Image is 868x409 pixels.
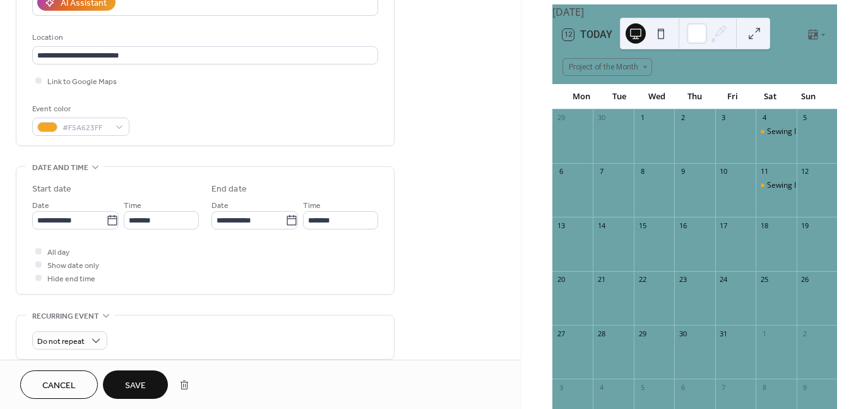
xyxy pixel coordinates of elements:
[638,329,647,338] div: 29
[597,113,606,123] div: 30
[562,84,600,109] div: Mon
[638,84,676,109] div: Wed
[32,183,71,196] div: Start date
[719,167,728,176] div: 10
[556,167,566,176] div: 6
[638,167,647,176] div: 8
[767,180,836,191] div: Sewing I (Session 2)
[556,113,566,123] div: 29
[719,113,728,123] div: 3
[303,199,321,212] span: Time
[600,84,638,109] div: Tue
[103,370,168,399] button: Save
[678,113,687,123] div: 2
[37,334,85,349] span: Do not repeat
[678,329,687,338] div: 30
[125,379,146,393] span: Save
[713,84,751,109] div: Fri
[597,221,606,230] div: 14
[678,275,687,284] div: 23
[211,199,229,212] span: Date
[638,221,647,230] div: 15
[20,370,98,399] button: Cancel
[558,26,617,44] button: 12Today
[556,275,566,284] div: 20
[719,221,728,230] div: 17
[32,161,88,174] span: Date and time
[32,31,376,44] div: Location
[62,121,109,135] span: #F5A623FF
[32,102,127,116] div: Event color
[638,382,647,392] div: 5
[800,113,810,123] div: 5
[759,382,769,392] div: 8
[556,221,566,230] div: 13
[211,183,247,196] div: End date
[759,221,769,230] div: 18
[756,180,796,191] div: Sewing I (Session 2)
[719,275,728,284] div: 24
[759,329,769,338] div: 1
[124,199,141,212] span: Time
[678,382,687,392] div: 6
[47,246,69,259] span: All day
[638,275,647,284] div: 22
[800,221,810,230] div: 19
[556,382,566,392] div: 3
[47,75,117,89] span: Link to Google Maps
[800,167,810,176] div: 12
[756,126,796,137] div: Sewing I (Session I) Prerequisite
[789,84,827,109] div: Sun
[42,379,76,393] span: Cancel
[552,4,837,20] div: [DATE]
[638,113,647,123] div: 1
[751,84,789,109] div: Sat
[678,221,687,230] div: 16
[676,84,714,109] div: Thu
[759,275,769,284] div: 25
[800,275,810,284] div: 26
[47,259,99,272] span: Show date only
[597,275,606,284] div: 21
[47,272,95,286] span: Hide end time
[597,329,606,338] div: 28
[556,329,566,338] div: 27
[759,167,769,176] div: 11
[759,113,769,123] div: 4
[719,329,728,338] div: 31
[719,382,728,392] div: 7
[597,382,606,392] div: 4
[800,329,810,338] div: 2
[678,167,687,176] div: 9
[32,310,99,323] span: Recurring event
[597,167,606,176] div: 7
[800,382,810,392] div: 9
[32,199,49,212] span: Date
